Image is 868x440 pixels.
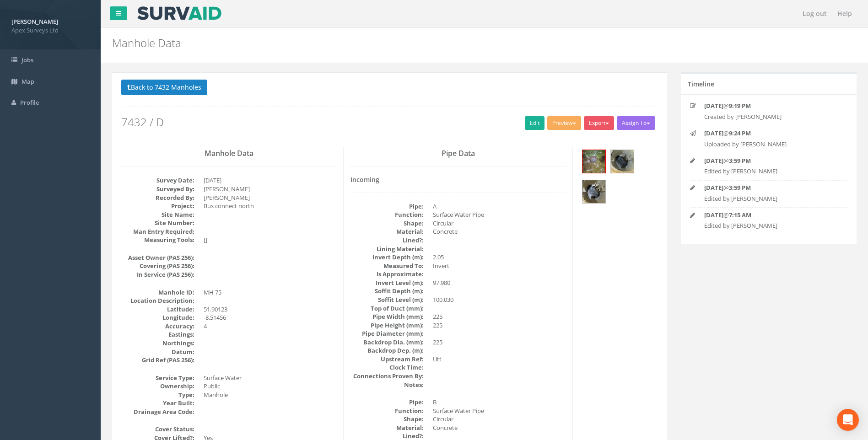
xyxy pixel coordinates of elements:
p: @ [704,156,833,165]
dt: Grid Ref (PAS 256): [121,356,194,365]
strong: [DATE] [704,102,723,110]
dt: Measuring Tools: [121,236,194,244]
dt: Surveyed By: [121,185,194,193]
h3: Pipe Data [350,150,566,158]
dd: Surface Water Pipe [433,210,566,219]
dd: [DATE] [204,176,336,185]
dd: 225 [433,312,566,321]
p: @ [704,129,833,138]
p: Edited by [PERSON_NAME] [704,221,833,230]
img: 8f945781-9c1d-b975-75e4-8a1e7a3d89c5_0cc80e5f-a271-7b17-435b-990ed58b28d1_thumb.jpg [611,150,634,173]
dd: Bus connect north [204,202,336,210]
dt: Type: [121,391,194,399]
dt: Material: [350,424,424,432]
dd: 225 [433,321,566,330]
span: Jobs [22,56,33,64]
dd: Manhole [204,391,336,399]
dd: Circular [433,219,566,228]
dd: [] [204,236,336,244]
button: Export [584,116,614,130]
dt: Material: [350,227,424,236]
dt: Backdrop Dep. (m): [350,346,424,355]
dt: Pipe Height (mm): [350,321,424,330]
span: Apex Surveys Ltd [11,26,89,35]
img: 8f945781-9c1d-b975-75e4-8a1e7a3d89c5_412b1bda-2ff3-8876-b4de-19a36c56c898_thumb.jpg [582,180,605,203]
dd: Utt [433,355,566,364]
dt: Shape: [350,415,424,424]
div: Open Intercom Messenger [837,409,859,431]
dt: Lined?: [350,236,424,245]
dt: Drainage Area Code: [121,408,194,416]
dt: Upstream Ref: [350,355,424,364]
dt: Northings: [121,339,194,348]
img: 8f945781-9c1d-b975-75e4-8a1e7a3d89c5_ea330e9e-8b28-a13c-72cb-b4cf2ff6e000_thumb.jpg [582,150,605,173]
dt: Is Approximate: [350,270,424,279]
dt: Cover Status: [121,425,194,434]
strong: 7:15 AM [729,211,751,219]
dt: Eastings: [121,330,194,339]
dd: [PERSON_NAME] [204,185,336,193]
strong: 3:59 PM [729,183,751,192]
dt: Invert Level (m): [350,279,424,287]
dt: Project: [121,202,194,210]
dt: Accuracy: [121,322,194,331]
dt: Year Built: [121,399,194,408]
dt: Backdrop Dia. (mm): [350,338,424,347]
dd: A [433,202,566,211]
h5: Timeline [688,80,714,87]
p: @ [704,183,833,192]
dd: Circular [433,415,566,424]
dt: Shape: [350,219,424,228]
dt: Function: [350,407,424,415]
h3: Manhole Data [121,150,336,158]
strong: [DATE] [704,129,723,137]
strong: 9:24 PM [729,129,751,137]
dd: MH 75 [204,288,336,297]
h4: Incoming [350,176,566,183]
dd: Surface Water [204,374,336,382]
dt: Manhole ID: [121,288,194,297]
button: Back to 7432 Manholes [121,80,207,95]
dd: 100.030 [433,295,566,304]
p: @ [704,211,833,220]
dt: Function: [350,210,424,219]
dt: Latitude: [121,305,194,314]
dt: Pipe Diameter (mm): [350,329,424,338]
dd: 97.980 [433,279,566,287]
strong: 9:19 PM [729,102,751,110]
dt: Pipe Width (mm): [350,312,424,321]
a: Edit [525,116,545,130]
dt: Datum: [121,348,194,356]
dd: 4 [204,322,336,331]
span: Map [22,77,34,86]
dd: Concrete [433,227,566,236]
strong: [DATE] [704,156,723,165]
p: Uploaded by [PERSON_NAME] [704,140,833,149]
dt: Soffit Depth (m): [350,287,424,295]
dd: 225 [433,338,566,347]
dt: Site Name: [121,210,194,219]
dt: In Service (PAS 256): [121,270,194,279]
p: @ [704,102,833,110]
dt: Man Entry Required: [121,227,194,236]
dd: [PERSON_NAME] [204,193,336,202]
button: Assign To [617,116,655,130]
dd: Surface Water Pipe [433,407,566,415]
button: Preview [547,116,581,130]
dt: Notes: [350,381,424,389]
p: Edited by [PERSON_NAME] [704,194,833,203]
dt: Covering (PAS 256): [121,262,194,270]
strong: 3:59 PM [729,156,751,165]
dd: Public [204,382,336,391]
dd: B [433,398,566,407]
p: Edited by [PERSON_NAME] [704,167,833,176]
dt: Top of Duct (mm): [350,304,424,313]
span: Profile [20,98,39,107]
dd: Concrete [433,424,566,432]
dt: Ownership: [121,382,194,391]
dd: 2.05 [433,253,566,262]
dt: Asset Owner (PAS 256): [121,253,194,262]
strong: [DATE] [704,183,723,192]
dt: Survey Date: [121,176,194,185]
dt: Pipe: [350,202,424,211]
